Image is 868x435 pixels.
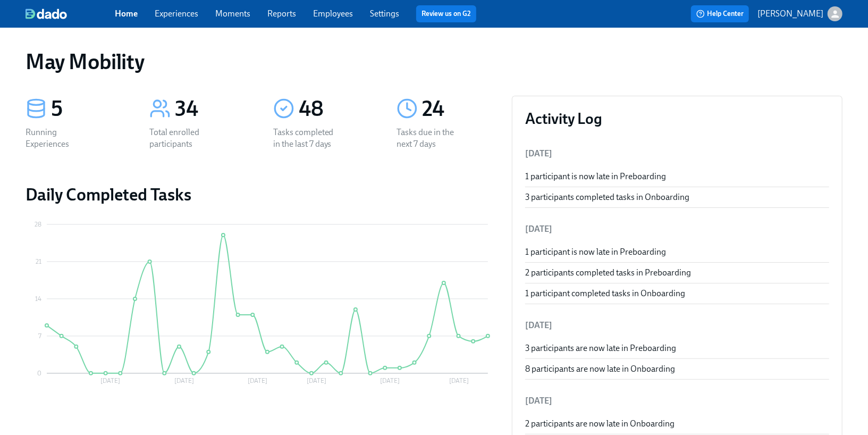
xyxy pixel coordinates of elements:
a: Employees [313,9,353,19]
li: [DATE] [525,388,829,414]
tspan: 0 [37,370,41,377]
div: 3 participants completed tasks in Onboarding [525,191,829,203]
div: 48 [299,96,372,122]
tspan: [DATE] [307,378,326,385]
a: Reports [267,9,296,19]
button: Help Center [691,5,749,22]
li: [DATE] [525,313,829,338]
div: Running Experiences [26,127,94,150]
a: Review us on G2 [422,9,471,19]
p: [PERSON_NAME] [757,8,823,20]
div: 3 participants are now late in Preboarding [525,342,829,354]
tspan: [DATE] [100,378,120,385]
tspan: [DATE] [449,378,469,385]
div: Tasks completed in the last 7 days [273,127,341,150]
h3: Activity Log [525,109,829,128]
span: Help Center [696,9,744,19]
div: 2 participants are now late in Onboarding [525,418,829,430]
div: 1 participant is now late in Preboarding [525,171,829,182]
li: [DATE] [525,216,829,242]
a: Home [115,9,138,19]
div: 34 [175,96,248,122]
span: [DATE] [525,148,552,158]
tspan: [DATE] [174,378,194,385]
div: Total enrolled participants [149,127,217,150]
a: Experiences [155,9,198,19]
tspan: [DATE] [380,378,400,385]
div: 2 participants completed tasks in Preboarding [525,267,829,279]
a: Settings [370,9,399,19]
div: 1 participant is now late in Preboarding [525,246,829,258]
button: Review us on G2 [416,5,476,22]
h2: Daily Completed Tasks [26,184,495,205]
button: [PERSON_NAME] [757,6,842,21]
h1: May Mobility [26,49,144,74]
tspan: [DATE] [248,378,267,385]
tspan: 21 [36,258,41,265]
tspan: 28 [35,221,41,228]
div: Tasks due in the next 7 days [397,127,465,150]
a: dado [26,9,115,19]
a: Moments [215,9,250,19]
div: 8 participants are now late in Onboarding [525,363,829,375]
div: 5 [51,96,124,122]
img: dado [26,9,67,19]
div: 24 [422,96,495,122]
div: 1 participant completed tasks in Onboarding [525,288,829,299]
tspan: 7 [38,332,41,340]
tspan: 14 [35,295,41,303]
